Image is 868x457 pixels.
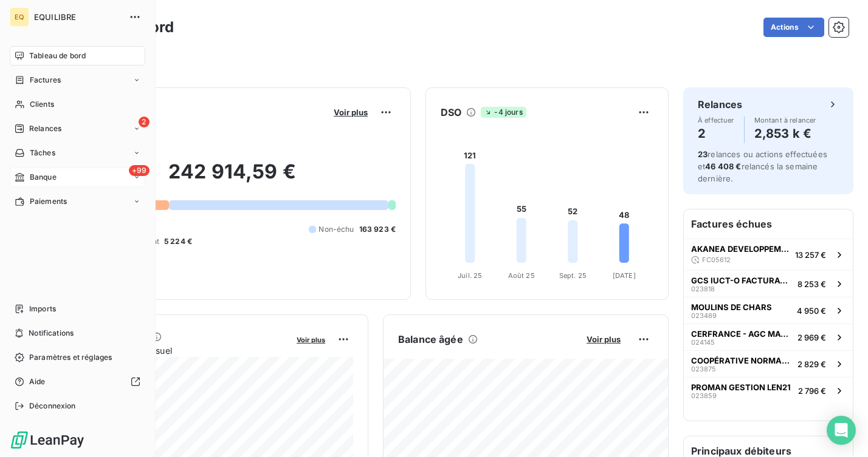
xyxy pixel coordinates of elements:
[691,276,793,285] span: GCS IUCT-O FACTURATION
[691,382,791,392] span: PROMAN GESTION LEN21
[129,165,150,176] span: +99
[684,239,853,270] button: AKANEA DEVELOPPEMENTFC0561213 257 €
[691,329,793,339] span: CERFRANCE - AGC MAYENNE SARTHE
[29,303,56,314] span: Imports
[797,279,826,289] span: 8 253 €
[684,350,853,377] button: COOPÉRATIVE NORMANDE FUNÉRAIRE0238752 829 €
[698,117,734,124] span: À effectuer
[691,392,717,399] span: 023859
[458,271,482,280] tspan: Juil. 25
[398,332,463,347] h6: Balance âgée
[691,244,790,254] span: AKANEA DEVELOPPEMENT
[797,333,826,342] span: 2 969 €
[798,386,826,396] span: 2 796 €
[164,236,192,247] span: 5 224 €
[10,7,29,27] div: EQ
[30,172,57,183] span: Banque
[795,250,826,260] span: 13 257 €
[684,209,853,239] h6: Factures échues
[10,372,145,391] a: Aide
[29,376,46,387] span: Aide
[698,124,734,143] h4: 2
[29,352,112,363] span: Paramètres et réglages
[691,365,716,373] span: 023875
[698,149,827,183] span: relances ou actions effectuées et relancés la semaine dernière.
[29,401,76,411] span: Déconnexion
[330,107,371,118] button: Voir plus
[481,107,526,118] span: -4 jours
[698,149,708,159] span: 23
[508,271,535,280] tspan: Août 25
[754,124,816,143] h4: 2,853 k €
[684,377,853,404] button: PROMAN GESTION LEN210238592 796 €
[319,224,354,235] span: Non-échu
[691,339,715,346] span: 024145
[29,50,86,61] span: Tableau de bord
[705,161,741,171] span: 46 408 €
[293,334,329,345] button: Voir plus
[334,107,368,117] span: Voir plus
[69,344,288,357] span: Chiffre d'affaires mensuel
[797,306,826,316] span: 4 950 €
[691,285,715,293] span: 023818
[691,356,793,365] span: COOPÉRATIVE NORMANDE FUNÉRAIRE
[691,312,717,319] span: 023489
[587,334,621,344] span: Voir plus
[30,196,67,207] span: Paiements
[29,123,61,134] span: Relances
[613,271,636,280] tspan: [DATE]
[34,12,122,22] span: EQUILIBRE
[684,323,853,350] button: CERFRANCE - AGC MAYENNE SARTHE0241452 969 €
[702,256,731,263] span: FC05612
[359,224,396,235] span: 163 923 €
[684,297,853,323] button: MOULINS DE CHARS0234894 950 €
[691,302,772,312] span: MOULINS DE CHARS
[797,359,826,369] span: 2 829 €
[559,271,587,280] tspan: Sept. 25
[754,117,816,124] span: Montant à relancer
[441,105,461,120] h6: DSO
[583,334,624,345] button: Voir plus
[30,147,55,158] span: Tâches
[827,416,856,445] div: Open Intercom Messenger
[763,18,824,37] button: Actions
[10,430,85,450] img: Logo LeanPay
[30,75,61,86] span: Factures
[698,97,742,112] h6: Relances
[139,117,150,127] span: 2
[30,99,54,110] span: Clients
[29,328,74,339] span: Notifications
[684,270,853,297] button: GCS IUCT-O FACTURATION0238188 253 €
[297,336,325,344] span: Voir plus
[69,160,396,196] h2: 242 914,59 €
